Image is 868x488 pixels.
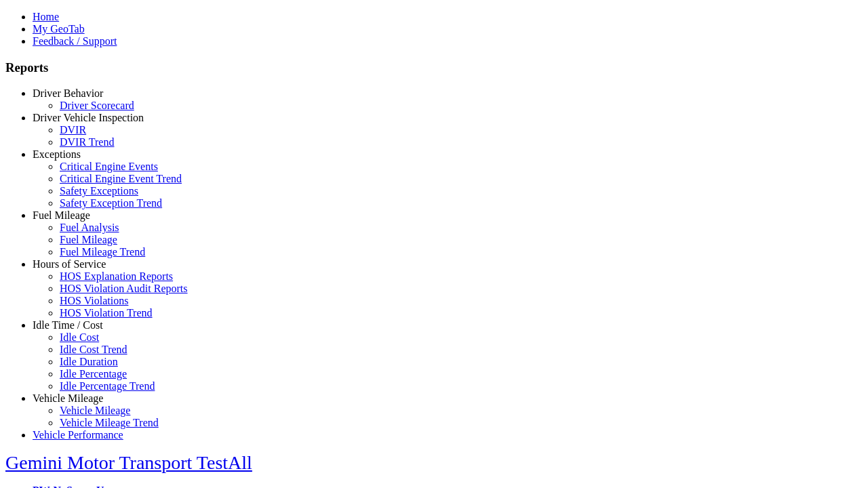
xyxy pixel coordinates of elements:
[60,161,158,172] a: Critical Engine Events
[60,380,155,392] a: Idle Percentage Trend
[60,405,130,416] a: Vehicle Mileage
[60,234,117,245] a: Fuel Mileage
[33,392,103,404] a: Vehicle Mileage
[33,209,90,221] a: Fuel Mileage
[60,368,127,380] a: Idle Percentage
[60,417,159,428] a: Vehicle Mileage Trend
[5,452,252,473] a: Gemini Motor Transport TestAll
[60,283,188,294] a: HOS Violation Audit Reports
[33,11,59,22] a: Home
[60,246,145,258] a: Fuel Mileage Trend
[33,35,117,47] a: Feedback / Support
[5,60,863,75] h3: Reports
[33,258,106,270] a: Hours of Service
[33,319,103,331] a: Idle Time / Cost
[60,136,114,148] a: DVIR Trend
[33,112,144,123] a: Driver Vehicle Inspection
[33,148,81,160] a: Exceptions
[60,173,182,184] a: Critical Engine Event Trend
[60,222,119,233] a: Fuel Analysis
[33,23,85,35] a: My GeoTab
[60,185,138,197] a: Safety Exceptions
[33,87,103,99] a: Driver Behavior
[60,344,127,355] a: Idle Cost Trend
[33,429,123,441] a: Vehicle Performance
[60,307,153,319] a: HOS Violation Trend
[60,124,86,136] a: DVIR
[60,356,118,367] a: Idle Duration
[60,100,134,111] a: Driver Scorecard
[60,270,173,282] a: HOS Explanation Reports
[60,197,162,209] a: Safety Exception Trend
[60,331,99,343] a: Idle Cost
[60,295,128,306] a: HOS Violations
